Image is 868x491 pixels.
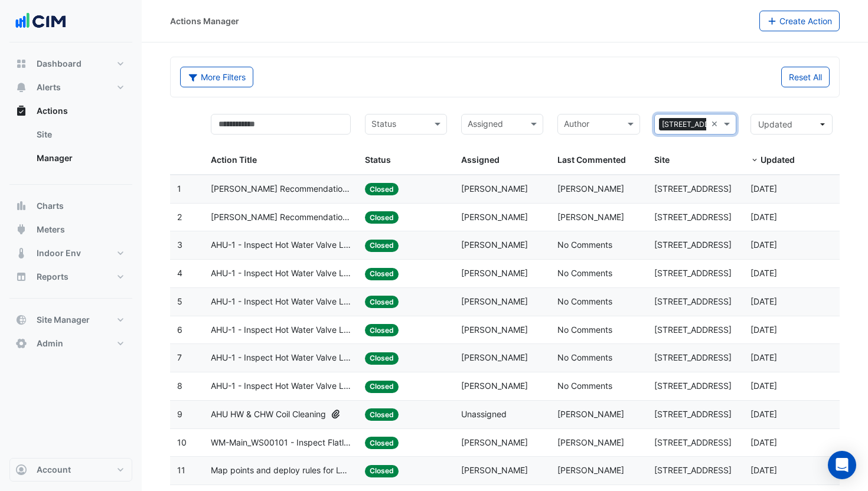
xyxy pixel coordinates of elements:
[461,240,528,250] span: [PERSON_NAME]
[9,308,132,332] button: Site Manager
[461,184,528,194] span: [PERSON_NAME]
[15,271,27,283] app-icon: Reports
[461,352,528,362] span: [PERSON_NAME]
[654,465,732,475] span: [STREET_ADDRESS]
[15,247,27,259] app-icon: Indoor Env
[37,271,68,283] span: Reports
[9,76,132,99] button: Alerts
[761,155,795,165] span: Updated
[654,296,732,306] span: [STREET_ADDRESS]
[461,325,528,335] span: [PERSON_NAME]
[557,409,624,419] span: [PERSON_NAME]
[211,295,351,309] span: AHU-1 - Inspect Hot Water Valve Leak
[177,352,182,362] span: 7
[557,296,612,306] span: No Comments
[750,296,777,306] span: 2025-08-20T08:17:06.148
[759,11,840,31] button: Create Action
[211,436,351,450] span: WM-Main_WS00101 - Inspect Flatlined Water Sub-Meter
[654,352,732,362] span: [STREET_ADDRESS]
[365,211,399,224] span: Closed
[557,268,612,278] span: No Comments
[750,114,833,135] button: Updated
[654,409,732,419] span: [STREET_ADDRESS]
[15,105,27,117] app-icon: Actions
[461,465,528,475] span: [PERSON_NAME]
[37,224,65,235] span: Meters
[177,325,182,335] span: 6
[557,437,624,447] span: [PERSON_NAME]
[758,119,792,129] span: Updated
[15,81,27,93] app-icon: Alerts
[365,437,399,449] span: Closed
[750,409,777,419] span: 2025-07-31T10:46:10.484
[37,338,63,349] span: Admin
[750,465,777,475] span: 2025-07-08T09:52:29.434
[177,240,182,250] span: 3
[750,381,777,391] span: 2025-08-20T08:16:52.605
[461,409,507,419] span: Unassigned
[211,211,351,224] span: [PERSON_NAME] Recommendation-Thermal metering
[211,267,351,280] span: AHU-1 - Inspect Hot Water Valve Leak
[211,379,351,393] span: AHU-1 - Inspect Hot Water Valve Leak
[557,352,612,362] span: No Comments
[14,9,67,33] img: Company Logo
[557,465,624,475] span: [PERSON_NAME]
[9,194,132,218] button: Charts
[659,118,733,131] span: [STREET_ADDRESS]
[654,155,670,165] span: Site
[9,123,132,175] div: Actions
[365,296,399,308] span: Closed
[654,212,732,222] span: [STREET_ADDRESS]
[180,67,253,87] button: More Filters
[461,268,528,278] span: [PERSON_NAME]
[37,105,68,117] span: Actions
[211,323,351,337] span: AHU-1 - Inspect Hot Water Valve Leak
[557,240,612,250] span: No Comments
[365,240,399,252] span: Closed
[557,184,624,194] span: [PERSON_NAME]
[177,212,182,222] span: 2
[37,200,64,212] span: Charts
[9,265,132,289] button: Reports
[9,99,132,123] button: Actions
[37,81,61,93] span: Alerts
[461,296,528,306] span: [PERSON_NAME]
[177,381,182,391] span: 8
[177,184,181,194] span: 1
[15,200,27,212] app-icon: Charts
[15,314,27,326] app-icon: Site Manager
[9,332,132,355] button: Admin
[781,67,830,87] button: Reset All
[15,338,27,349] app-icon: Admin
[461,437,528,447] span: [PERSON_NAME]
[37,464,71,476] span: Account
[177,268,182,278] span: 4
[461,155,500,165] span: Assigned
[750,268,777,278] span: 2025-08-20T08:17:10.603
[750,325,777,335] span: 2025-08-20T08:17:02.481
[177,296,182,306] span: 5
[365,324,399,336] span: Closed
[211,155,257,165] span: Action Title
[211,408,326,421] span: AHU HW & CHW Coil Cleaning
[37,247,81,259] span: Indoor Env
[750,437,777,447] span: 2025-07-08T14:57:11.770
[211,238,351,252] span: AHU-1 - Inspect Hot Water Valve Leak
[211,182,351,196] span: [PERSON_NAME] Recommendation- Meter validation
[9,241,132,265] button: Indoor Env
[365,352,399,365] span: Closed
[27,146,132,170] a: Manager
[15,58,27,70] app-icon: Dashboard
[654,325,732,335] span: [STREET_ADDRESS]
[654,381,732,391] span: [STREET_ADDRESS]
[654,437,732,447] span: [STREET_ADDRESS]
[654,268,732,278] span: [STREET_ADDRESS]
[9,52,132,76] button: Dashboard
[461,212,528,222] span: [PERSON_NAME]
[365,381,399,393] span: Closed
[365,155,391,165] span: Status
[365,408,399,421] span: Closed
[15,224,27,235] app-icon: Meters
[557,381,612,391] span: No Comments
[365,183,399,195] span: Closed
